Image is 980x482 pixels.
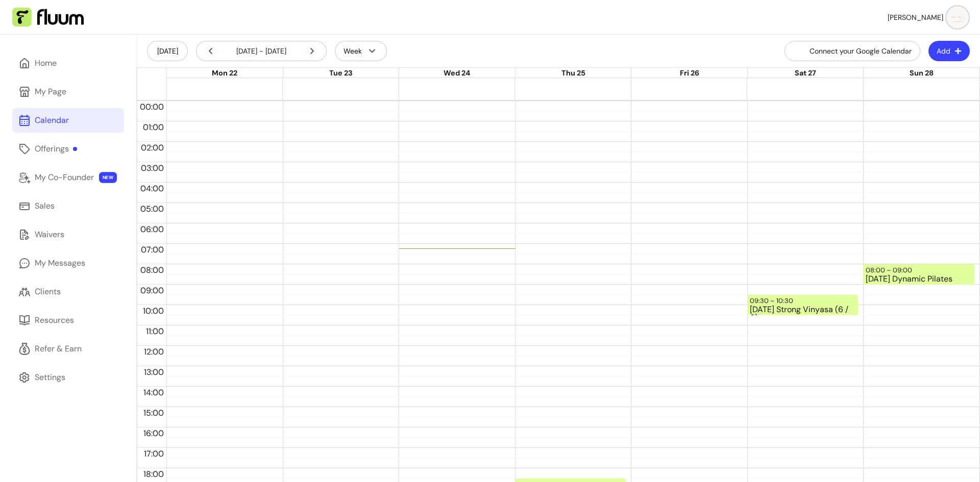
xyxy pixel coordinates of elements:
[680,68,699,78] span: Fri 26
[12,194,124,218] a: Sales
[35,314,74,326] div: Resources
[335,41,387,61] button: Week
[35,86,66,98] div: My Page
[444,68,470,78] span: Wed 24
[35,229,64,241] div: Waivers
[795,68,816,79] button: Sat 27
[212,68,237,78] span: Mon 22
[140,122,166,133] span: 01:00
[141,428,166,439] span: 16:00
[141,408,166,418] span: 15:00
[12,251,124,275] a: My Messages
[138,204,166,214] span: 05:00
[750,306,856,314] div: [DATE] Strong Vinyasa (6 / 6)
[35,171,94,184] div: My Co-Founder
[910,68,934,78] span: Sun 28
[138,224,166,235] span: 06:00
[140,306,166,316] span: 10:00
[785,41,920,61] button: Connect your Google Calendar
[137,102,166,112] span: 00:00
[141,469,166,479] span: 18:00
[141,387,166,398] span: 14:00
[138,142,166,153] span: 02:00
[35,371,65,384] div: Settings
[35,143,77,155] div: Offerings
[750,296,796,306] div: 09:30 – 10:30
[888,12,943,22] span: [PERSON_NAME]
[12,137,124,161] a: Offerings
[205,45,318,57] div: [DATE] - [DATE]
[12,222,124,247] a: Waivers
[12,308,124,333] a: Resources
[35,286,61,298] div: Clients
[793,45,805,57] img: Google Calendar Icon
[747,295,859,315] div: 09:30 – 10:30[DATE] Strong Vinyasa (6 / 6)
[12,51,124,75] a: Home
[35,57,57,69] div: Home
[561,68,585,78] span: Thu 25
[910,68,934,79] button: Sun 28
[147,41,188,61] button: [DATE]
[99,172,117,183] span: NEW
[888,7,968,28] button: avatar[PERSON_NAME]
[35,343,82,355] div: Refer & Earn
[12,8,84,27] img: Fluum Logo
[138,163,166,173] span: 03:00
[143,326,166,337] span: 11:00
[866,265,915,275] div: 08:00 – 09:00
[12,365,124,390] a: Settings
[795,68,816,78] span: Sat 27
[138,265,166,275] span: 08:00
[12,165,124,190] a: My Co-Founder NEW
[12,337,124,361] a: Refer & Earn
[444,68,470,79] button: Wed 24
[138,183,166,194] span: 04:00
[35,257,85,269] div: My Messages
[35,114,69,126] div: Calendar
[35,200,55,212] div: Sales
[12,80,124,104] a: My Page
[329,68,353,79] button: Tue 23
[928,41,970,61] button: Add
[947,7,968,28] img: avatar
[680,68,699,79] button: Fri 26
[138,285,166,296] span: 09:00
[12,108,124,133] a: Calendar
[141,448,166,459] span: 17:00
[12,280,124,304] a: Clients
[561,68,585,79] button: Thu 25
[329,68,353,78] span: Tue 23
[863,264,974,285] div: 08:00 – 09:00[DATE] Dynamic Pilates
[866,275,972,284] div: [DATE] Dynamic Pilates
[138,244,166,255] span: 07:00
[141,346,166,357] span: 12:00
[141,367,166,377] span: 13:00
[212,68,237,79] button: Mon 22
